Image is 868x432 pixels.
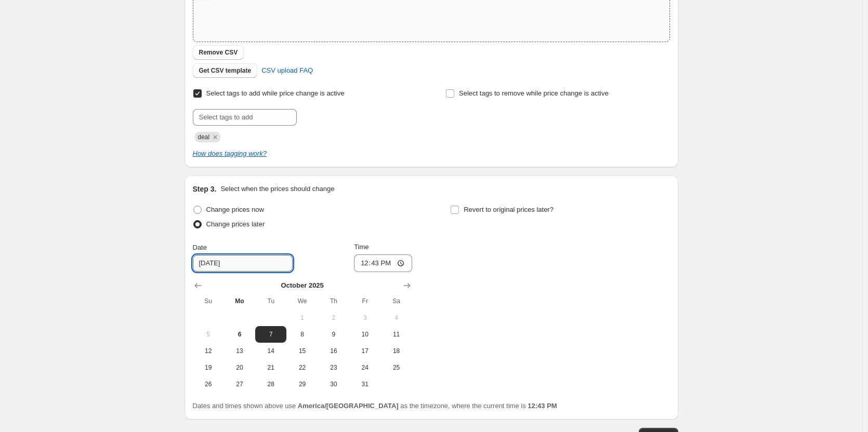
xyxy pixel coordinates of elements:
button: Saturday October 18 2025 [380,343,412,359]
button: Show next month, November 2025 [400,278,414,293]
span: Remove CSV [199,48,238,57]
span: 8 [291,330,313,339]
a: How does tagging work? [193,150,267,157]
span: 18 [385,347,407,355]
span: 10 [353,330,376,339]
span: 16 [322,347,345,355]
button: Monday October 27 2025 [224,376,255,393]
button: Friday October 10 2025 [349,326,380,343]
th: Wednesday [286,293,318,309]
th: Friday [349,293,380,309]
button: Show previous month, September 2025 [191,278,205,293]
b: 12:43 PM [528,402,557,410]
button: Remove deal [211,132,220,142]
span: 2 [322,314,345,322]
span: 19 [197,363,220,372]
span: 6 [228,330,251,339]
button: Wednesday October 1 2025 [286,309,318,326]
button: Tuesday October 7 2025 [255,326,286,343]
p: Select when the prices should change [220,184,334,194]
span: Sa [385,297,407,305]
span: Select tags to remove while price change is active [459,89,609,97]
span: 14 [259,347,282,355]
button: Sunday October 19 2025 [193,359,224,376]
span: Th [322,297,345,305]
span: Change prices now [206,206,264,213]
th: Sunday [193,293,224,309]
button: Thursday October 2 2025 [318,309,349,326]
span: 17 [353,347,376,355]
span: 30 [322,380,345,388]
span: 15 [291,347,313,355]
button: Get CSV template [193,63,258,78]
span: 13 [228,347,251,355]
button: Sunday October 26 2025 [193,376,224,393]
button: Monday October 20 2025 [224,359,255,376]
button: Sunday October 12 2025 [193,343,224,359]
span: We [291,297,313,305]
span: Change prices later [206,220,265,228]
button: Today Monday October 6 2025 [224,326,255,343]
span: 22 [291,363,313,372]
span: 23 [322,363,345,372]
button: Saturday October 25 2025 [380,359,412,376]
span: Time [354,243,369,251]
button: Saturday October 11 2025 [380,326,412,343]
span: 5 [197,330,220,339]
button: Friday October 31 2025 [349,376,380,393]
th: Saturday [380,293,412,309]
button: Sunday October 5 2025 [193,326,224,343]
th: Monday [224,293,255,309]
input: Select tags to add [193,109,297,126]
span: 9 [322,330,345,339]
button: Wednesday October 22 2025 [286,359,318,376]
input: 10/6/2025 [193,255,293,272]
span: Get CSV template [199,66,252,75]
span: Date [193,244,207,251]
button: Thursday October 23 2025 [318,359,349,376]
span: 29 [291,380,313,388]
span: Dates and times shown above use as the timezone, where the current time is [193,402,557,410]
button: Thursday October 9 2025 [318,326,349,343]
button: Remove CSV [193,45,244,60]
b: America/[GEOGRAPHIC_DATA] [298,402,399,410]
button: Wednesday October 8 2025 [286,326,318,343]
th: Thursday [318,293,349,309]
h2: Step 3. [193,184,217,194]
span: deal [198,133,210,141]
span: 28 [259,380,282,388]
button: Wednesday October 29 2025 [286,376,318,393]
span: 27 [228,380,251,388]
span: Mo [228,297,251,305]
span: 3 [353,314,376,322]
span: 11 [385,330,407,339]
button: Thursday October 16 2025 [318,343,349,359]
span: 25 [385,363,407,372]
span: 26 [197,380,220,388]
button: Friday October 24 2025 [349,359,380,376]
button: Friday October 17 2025 [349,343,380,359]
button: Monday October 13 2025 [224,343,255,359]
span: Tu [259,297,282,305]
span: 7 [259,330,282,339]
span: Fr [353,297,376,305]
th: Tuesday [255,293,286,309]
span: Revert to original prices later? [464,206,554,213]
input: 12:00 [354,254,412,272]
button: Tuesday October 28 2025 [255,376,286,393]
button: Saturday October 4 2025 [380,309,412,326]
span: 12 [197,347,220,355]
button: Friday October 3 2025 [349,309,380,326]
button: Tuesday October 14 2025 [255,343,286,359]
span: 24 [353,363,376,372]
a: CSV upload FAQ [255,62,319,79]
span: 4 [385,314,407,322]
span: 1 [291,314,313,322]
button: Tuesday October 21 2025 [255,359,286,376]
span: 21 [259,363,282,372]
span: 20 [228,363,251,372]
span: Select tags to add while price change is active [206,89,345,97]
button: Thursday October 30 2025 [318,376,349,393]
span: CSV upload FAQ [261,65,313,76]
